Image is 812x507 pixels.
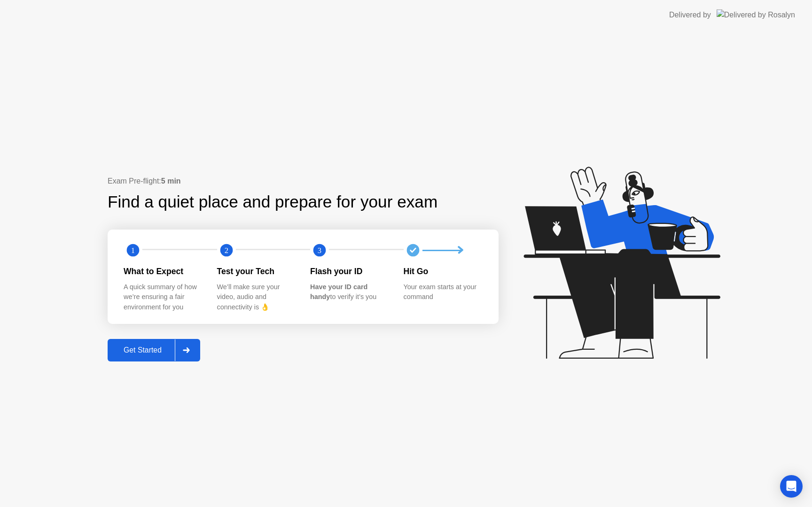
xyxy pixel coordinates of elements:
[310,283,367,301] b: Have your ID card handy
[717,9,795,20] img: Delivered by Rosalyn
[404,282,482,302] div: Your exam starts at your command
[108,339,200,361] button: Get Started
[108,176,499,187] div: Exam Pre-flight:
[224,246,228,255] text: 2
[217,282,296,313] div: We’ll make sure your video, audio and connectivity is 👌
[318,246,321,255] text: 3
[124,282,202,313] div: A quick summary of how we’re ensuring a fair environment for you
[124,265,202,277] div: What to Expect
[310,265,389,277] div: Flash your ID
[131,246,135,255] text: 1
[110,346,175,354] div: Get Started
[780,475,803,498] div: Open Intercom Messenger
[217,265,296,277] div: Test your Tech
[161,177,181,185] b: 5 min
[404,265,482,277] div: Hit Go
[669,9,711,21] div: Delivered by
[108,190,439,215] div: Find a quiet place and prepare for your exam
[310,282,389,302] div: to verify it’s you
